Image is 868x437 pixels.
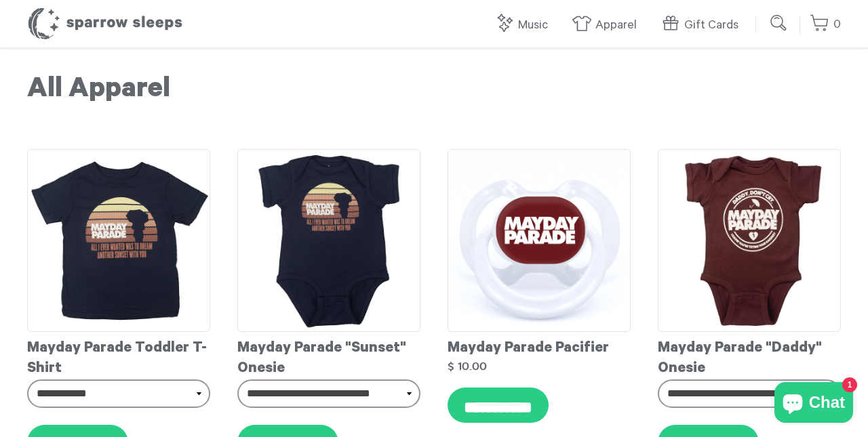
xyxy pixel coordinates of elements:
img: Mayday_Parade_-_Daddy_Onesie_grande.png [658,149,841,332]
a: Music [494,11,555,40]
div: Mayday Parade "Sunset" Onesie [237,332,420,379]
a: 0 [810,10,841,39]
a: Gift Cards [660,11,745,40]
div: Mayday Parade Toddler T-Shirt [27,332,210,379]
input: Submit [766,9,793,37]
div: Mayday Parade Pacifier [448,332,631,359]
img: MaydayParade-SunsetOnesie_grande.png [237,149,420,332]
img: MaydayParadePacifierMockup_grande.png [448,149,631,332]
h1: All Apparel [27,75,841,108]
inbox-online-store-chat: Shopify online store chat [770,382,857,426]
strong: $ 10.00 [448,360,487,372]
img: MaydayParade-SunsetToddlerT-shirt_grande.png [27,149,210,332]
a: Apparel [572,11,644,40]
h1: Sparrow Sleeps [27,7,183,41]
div: Mayday Parade "Daddy" Onesie [658,332,841,379]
